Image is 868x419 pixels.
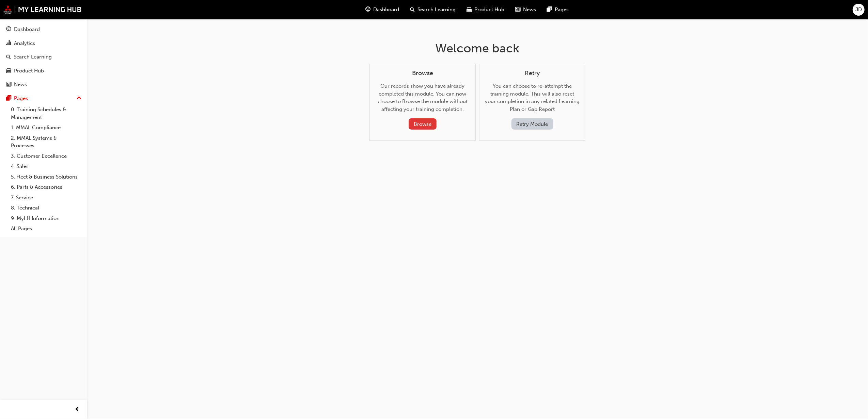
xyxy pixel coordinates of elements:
[6,82,11,88] span: news-icon
[369,41,585,56] h1: Welcome back
[542,3,574,17] a: pages-iconPages
[6,40,11,47] span: chart-icon
[855,6,862,14] span: JD
[405,3,461,17] a: search-iconSearch Learning
[14,67,44,75] div: Product Hub
[3,37,84,50] a: Analytics
[375,70,470,77] h4: Browse
[8,151,84,162] a: 3. Customer Excellence
[6,96,11,102] span: pages-icon
[8,122,84,133] a: 1. MMAL Compliance
[510,3,542,17] a: news-iconNews
[475,6,505,14] span: Product Hub
[3,22,84,92] button: DashboardAnalyticsSearch LearningProduct HubNews
[8,223,84,234] a: All Pages
[461,3,510,17] a: car-iconProduct Hub
[14,39,35,47] div: Analytics
[8,161,84,172] a: 4. Sales
[516,5,521,14] span: news-icon
[467,5,472,14] span: car-icon
[3,78,84,91] a: News
[3,23,84,36] a: Dashboard
[8,213,84,224] a: 9. MyLH Information
[418,6,456,14] span: Search Learning
[360,3,405,17] a: guage-iconDashboard
[77,94,81,103] span: up-icon
[8,203,84,213] a: 8. Technical
[14,26,40,33] div: Dashboard
[485,70,580,77] h4: Retry
[8,104,84,122] a: 0. Training Schedules & Management
[485,70,580,130] div: You can choose to re-attempt the training module. This will also reset your completion in any rel...
[75,405,80,414] span: prev-icon
[14,95,28,102] div: Pages
[511,118,553,130] button: Retry Module
[8,182,84,192] a: 6. Parts & Accessories
[523,6,536,14] span: News
[3,51,84,63] a: Search Learning
[3,5,82,14] img: mmal
[14,81,27,88] div: News
[409,118,437,130] button: Browse
[6,27,11,33] span: guage-icon
[6,54,11,60] span: search-icon
[14,53,52,61] div: Search Learning
[8,133,84,151] a: 2. MMAL Systems & Processes
[374,6,399,14] span: Dashboard
[8,192,84,203] a: 7. Service
[375,70,470,130] div: Our records show you have already completed this module. You can now choose to Browse the module ...
[3,65,84,77] a: Product Hub
[366,5,371,14] span: guage-icon
[555,6,569,14] span: Pages
[547,5,552,14] span: pages-icon
[3,92,84,105] button: Pages
[853,4,865,16] button: JD
[410,5,415,14] span: search-icon
[6,68,11,74] span: car-icon
[8,172,84,182] a: 5. Fleet & Business Solutions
